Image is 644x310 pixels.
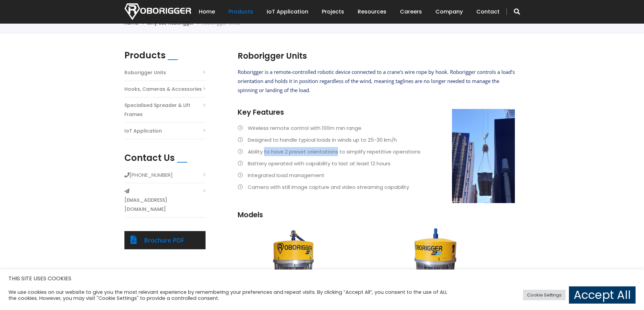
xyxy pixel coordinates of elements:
[124,153,175,163] h2: Contact Us
[238,135,515,144] li: Designed to handle typical loads in winds up to 25-30 km/h
[124,85,202,94] a: Hooks, Cameras & Accessories
[569,286,636,304] a: Accept All
[8,289,448,301] div: We use cookies on our website to give you the most relevant experience by remembering your prefer...
[238,107,515,117] h3: Key Features
[229,1,253,22] a: Products
[238,50,515,62] h2: Roborigger Units
[238,68,515,93] span: Roborigger is a remote-controlled robotic device connected to a crane's wire rope by hook. Robori...
[238,182,515,192] li: Camera with still image capture and video streaming capability
[358,1,386,22] a: Resources
[238,210,515,220] h3: Models
[124,50,166,61] h2: Products
[144,236,184,244] a: Brochure PDF
[8,274,636,283] h5: THIS SITE USES COOKIES
[124,126,162,136] a: IoT Application
[124,101,206,119] a: Specialised Spreader & Lift Frames
[238,159,515,168] li: Battery operated with capability to last at least 12 hours
[238,171,515,180] li: Integrated load management
[124,170,206,183] li: [PHONE_NUMBER]
[267,1,308,22] a: IoT Application
[476,1,500,22] a: Contact
[435,1,463,22] a: Company
[400,1,422,22] a: Careers
[124,20,139,26] a: Home
[523,290,566,300] a: Cookie Settings
[124,196,206,214] a: [EMAIL_ADDRESS][DOMAIN_NAME]
[124,3,191,20] img: Nortech
[147,20,194,26] a: Why use Roborigger
[199,1,215,22] a: Home
[238,147,515,156] li: Ability to have 2 preset orientations to simplify repetitive operations
[322,1,344,22] a: Projects
[238,123,515,133] li: Wireless remote control with 100m min range
[124,68,166,77] a: Roborigger Units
